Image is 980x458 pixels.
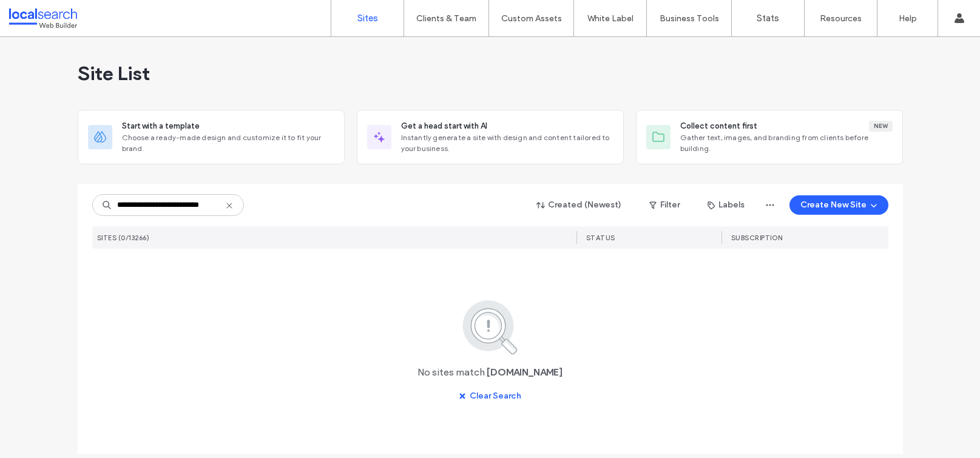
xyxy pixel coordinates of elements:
span: Site List [78,61,150,86]
div: Get a head start with AIInstantly generate a site with design and content tailored to your business. [357,110,624,164]
label: Sites [357,13,378,24]
span: Collect content first [680,120,757,132]
label: Stats [757,13,779,24]
label: Custom Assets [501,13,562,24]
div: New [869,121,893,132]
button: Created (Newest) [526,195,632,215]
span: Start with a template [122,120,200,132]
button: Create New Site [789,195,888,215]
div: Start with a templateChoose a ready-made design and customize it to fit your brand. [78,110,345,164]
span: SUBSCRIPTION [731,234,783,242]
label: Clients & Team [416,13,476,24]
label: White Label [587,13,634,24]
label: Business Tools [660,13,719,24]
img: search.svg [446,298,534,356]
span: Get a head start with AI [401,120,487,132]
label: Help [899,13,917,24]
span: SITES (0/13266) [97,234,150,242]
span: STATUS [586,234,615,242]
span: Choose a ready-made design and customize it to fit your brand. [122,132,334,154]
button: Filter [637,195,692,215]
div: Collect content firstNewGather text, images, and branding from clients before building. [636,110,903,164]
span: [DOMAIN_NAME] [487,366,563,379]
label: Resources [820,13,862,24]
button: Labels [697,195,755,215]
button: Clear Search [448,386,532,406]
span: No sites match [417,366,485,379]
span: Gather text, images, and branding from clients before building. [680,132,893,154]
span: Instantly generate a site with design and content tailored to your business. [401,132,613,154]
